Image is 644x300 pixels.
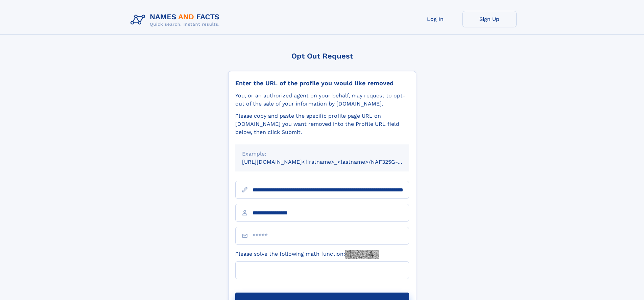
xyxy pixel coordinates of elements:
[462,11,517,27] a: Sign Up
[408,11,462,27] a: Log In
[235,250,379,259] label: Please solve the following math function:
[128,11,225,29] img: Logo Names and Facts
[242,159,422,165] small: [URL][DOMAIN_NAME]<firstname>_<lastname>/NAF325G-xxxxxxxx
[235,79,409,87] div: Enter the URL of the profile you would like removed
[228,52,416,60] div: Opt Out Request
[242,150,402,158] div: Example:
[235,112,409,136] div: Please copy and paste the specific profile page URL on [DOMAIN_NAME] you want removed into the Pr...
[235,92,409,108] div: You, or an authorized agent on your behalf, may request to opt-out of the sale of your informatio...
